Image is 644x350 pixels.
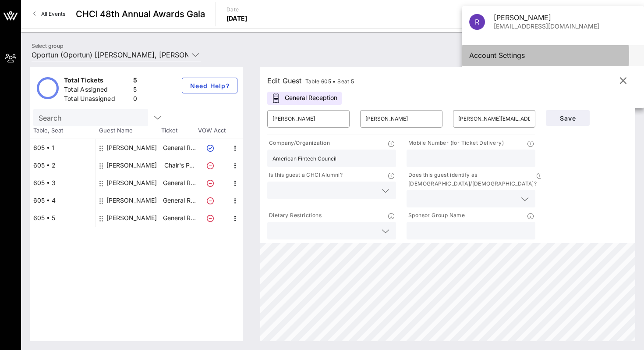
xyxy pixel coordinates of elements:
[106,209,157,227] div: Ian Moloney
[106,157,157,174] div: Ezra Garret
[546,110,590,126] button: Save
[162,209,197,227] p: General R…
[41,11,65,17] span: All Events
[365,112,437,126] input: Last Name*
[30,126,96,135] span: Table, Seat
[162,192,197,209] p: General R…
[64,85,130,96] div: Total Assigned
[64,76,130,87] div: Total Tickets
[267,171,343,180] p: Is this guest a CHCI Alumni?
[305,78,354,85] span: Table 605 • Seat 5
[30,157,96,174] div: 605 • 2
[162,139,197,157] p: General R…
[267,75,354,87] div: Edit Guest
[407,171,537,188] p: Does this guest identify as [DEMOGRAPHIC_DATA]/[DEMOGRAPHIC_DATA]?
[133,85,137,96] div: 5
[458,112,530,126] input: Email*
[106,174,157,192] div: Alyssa Franco
[407,139,504,148] p: Mobile Number (for Ticket Delivery)
[133,94,137,105] div: 0
[28,7,71,21] a: All Events
[161,126,196,135] span: Ticket
[272,112,344,126] input: First Name*
[162,157,197,174] p: Chair's P…
[592,50,635,63] div: 239%
[226,14,248,23] p: [DATE]
[226,5,248,14] p: Date
[196,126,227,135] span: VOW Acct
[30,209,96,227] div: 605 • 5
[30,139,96,157] div: 605 • 1
[133,76,137,87] div: 5
[30,192,96,209] div: 605 • 4
[106,139,157,157] div: Rita C
[267,139,330,148] p: Company/Organization
[189,82,230,89] span: Need Help?
[96,126,161,135] span: Guest Name
[267,92,342,105] div: General Reception
[619,10,623,18] span: R
[407,211,465,220] p: Sponsor Group Name
[267,211,322,220] p: Dietary Restrictions
[182,78,237,93] button: Need Help?
[64,94,130,105] div: Total Unassigned
[32,43,63,49] label: Select group
[106,192,157,209] div: Phil Goldfeder
[553,114,583,122] span: Save
[30,174,96,192] div: 605 • 3
[76,7,205,21] span: CHCI 48th Annual Awards Gala
[162,174,197,192] p: General R…
[613,6,629,22] div: R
